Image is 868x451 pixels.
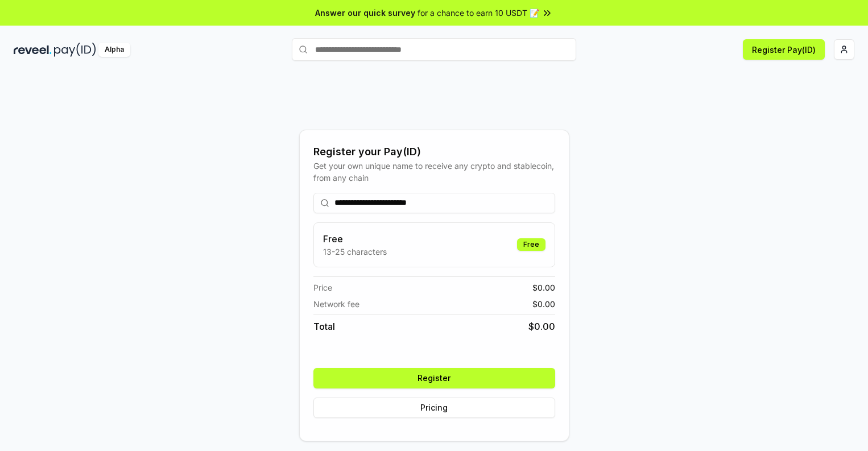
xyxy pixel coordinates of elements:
[532,282,555,293] span: $ 0.00
[532,298,555,310] span: $ 0.00
[418,7,539,19] span: for a chance to earn 10 USDT 📝
[315,7,415,19] span: Answer our quick survey
[528,320,555,333] span: $ 0.00
[313,160,555,184] div: Get your own unique name to receive any crypto and stablecoin, from any chain
[313,398,555,418] button: Pricing
[323,232,387,246] h3: Free
[313,368,555,388] button: Register
[323,246,387,258] p: 13-25 characters
[313,298,359,310] span: Network fee
[98,43,130,57] div: Alpha
[313,320,335,333] span: Total
[743,39,825,60] button: Register Pay(ID)
[313,282,332,293] span: Price
[54,43,96,57] img: pay_id
[14,43,52,57] img: reveel_dark
[517,238,545,251] div: Free
[313,144,555,160] div: Register your Pay(ID)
